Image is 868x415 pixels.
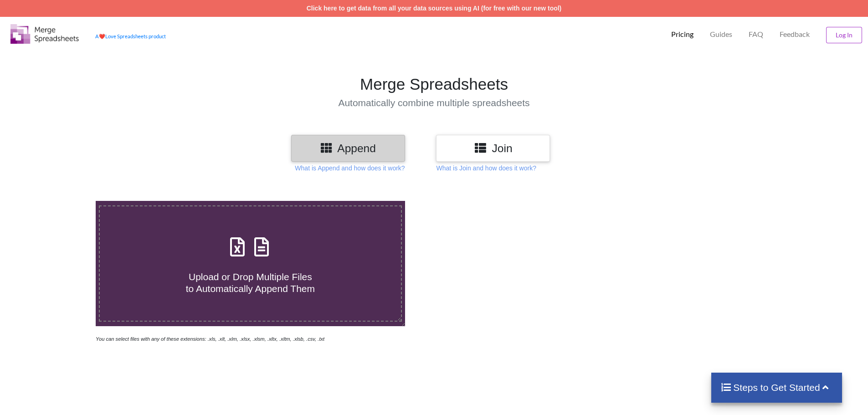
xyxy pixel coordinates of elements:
[720,382,833,393] h4: Steps to Get Started
[710,30,732,39] p: Guides
[749,30,763,39] p: FAQ
[295,164,405,173] p: What is Append and how does it work?
[436,164,536,173] p: What is Join and how does it work?
[307,5,562,12] a: Click here to get data from all your data sources using AI (for free with our new tool)
[826,27,862,43] button: Log In
[99,33,105,39] span: heart
[671,30,693,39] p: Pricing
[780,31,810,38] span: Feedback
[186,272,315,293] span: Upload or Drop Multiple Files to Automatically Append Them
[96,336,324,342] i: You can select files with any of these extensions: .xls, .xlt, .xlm, .xlsx, .xlsm, .xltx, .xltm, ...
[95,33,166,39] a: AheartLove Spreadsheets product
[298,142,398,155] h3: Append
[10,24,79,44] img: Logo.png
[443,142,543,155] h3: Join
